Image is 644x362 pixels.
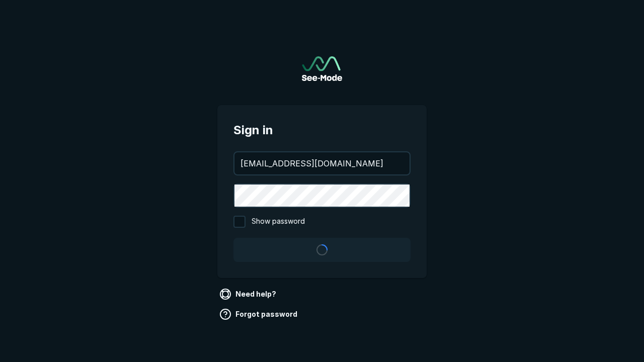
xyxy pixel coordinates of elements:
img: See-Mode Logo [302,56,342,81]
input: your@email.com [234,152,410,174]
a: Need help? [217,286,280,302]
span: Sign in [233,121,411,139]
span: Show password [252,216,305,228]
a: Go to sign in [302,56,342,81]
a: Forgot password [217,306,301,322]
